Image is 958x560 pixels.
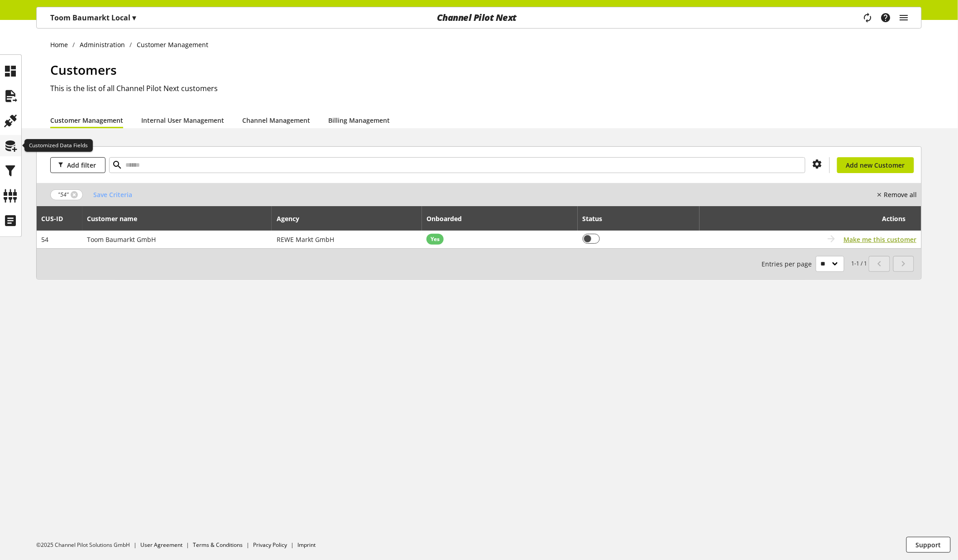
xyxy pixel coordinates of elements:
span: REWE Markt GmbH [277,235,334,244]
a: User Agreement [140,541,182,549]
div: Onboarded [426,214,471,223]
h2: This is the list of all Channel Pilot Next customers [50,83,922,94]
a: Billing Management [328,116,390,125]
span: Customers [50,61,117,78]
p: Toom Baumarkt Local [50,12,136,23]
a: Terms & Conditions [193,541,243,549]
span: Entries per page [762,259,816,269]
a: Imprint [297,541,316,549]
a: Customer Management [50,116,123,125]
button: Add filter [50,157,105,173]
nobr: Remove all [884,190,917,199]
button: Support [906,537,951,553]
a: Channel Management [242,116,310,125]
a: Add new Customer [837,157,914,173]
button: Save Criteria [86,187,139,203]
div: CUS-⁠ID [42,214,72,223]
nav: main navigation [36,7,922,29]
span: 54 [42,235,49,244]
a: Internal User Management [141,116,224,125]
div: Status [583,214,612,223]
span: "54" [58,191,69,199]
span: Add new Customer [846,160,905,170]
small: 1-1 / 1 [762,256,867,272]
div: Customer name [87,214,147,223]
div: Actions [704,209,906,227]
a: Home [50,40,73,49]
span: Support [916,540,941,550]
span: Yes [431,235,440,243]
span: Save Criteria [93,190,132,199]
span: Toom Baumarkt GmbH [87,235,156,244]
span: Add filter [67,160,96,170]
div: Customized Data Fields [24,139,93,152]
li: ©2025 Channel Pilot Solutions GmbH [36,541,140,549]
span: ▾ [132,13,136,23]
a: Privacy Policy [253,541,287,549]
a: Administration [75,40,130,49]
button: Make me this customer [844,235,917,244]
div: Agency [277,214,308,223]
